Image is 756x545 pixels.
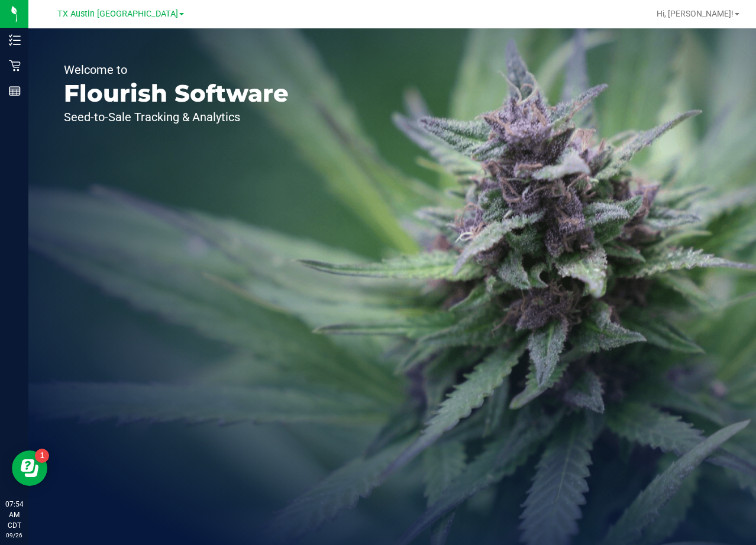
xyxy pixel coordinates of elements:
[5,531,23,540] p: 09/26
[12,450,47,486] iframe: Resource center
[9,60,21,72] inline-svg: Retail
[64,111,289,123] p: Seed-to-Sale Tracking & Analytics
[5,499,23,531] p: 07:54 AM CDT
[64,82,289,105] p: Flourish Software
[9,34,21,46] inline-svg: Inventory
[657,9,734,18] span: Hi, [PERSON_NAME]!
[57,9,178,19] span: TX Austin [GEOGRAPHIC_DATA]
[35,449,49,463] iframe: Resource center unread badge
[64,64,289,76] p: Welcome to
[9,85,21,97] inline-svg: Reports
